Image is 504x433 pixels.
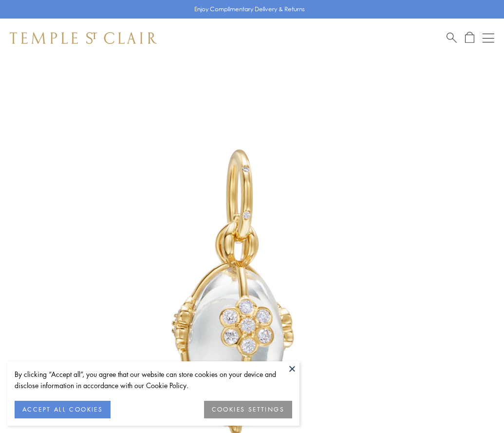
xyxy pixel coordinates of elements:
[483,32,494,44] button: Open navigation
[465,32,474,44] a: Open Shopping Bag
[15,401,111,418] button: ACCEPT ALL COOKIES
[15,369,292,391] div: By clicking “Accept all”, you agree that our website can store cookies on your device and disclos...
[204,401,292,418] button: COOKIES SETTINGS
[10,32,157,44] img: Temple St. Clair
[194,4,305,14] p: Enjoy Complimentary Delivery & Returns
[447,32,457,44] a: Search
